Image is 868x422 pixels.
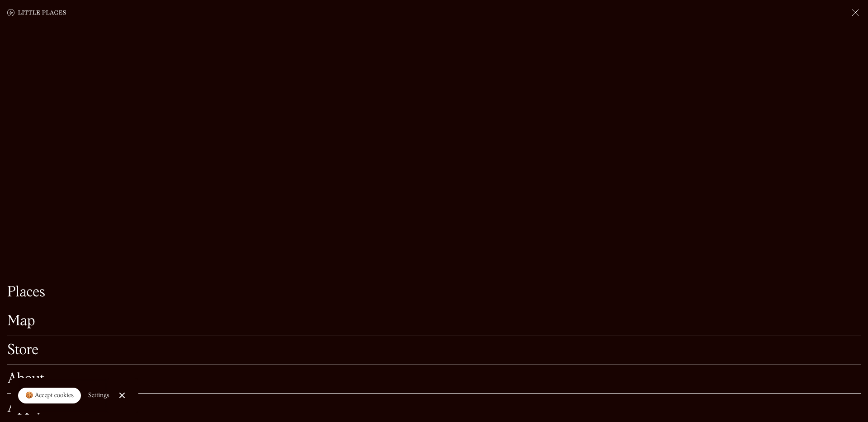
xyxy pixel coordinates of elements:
a: Store [7,343,861,357]
a: 🍪 Accept cookies [18,388,81,404]
div: Settings [88,392,109,399]
a: Settings [88,385,109,406]
a: Places [7,286,861,300]
a: Map [7,314,861,328]
a: About [7,372,861,386]
a: Close Cookie Popup [113,386,131,404]
a: Apply [7,401,861,415]
div: 🍪 Accept cookies [25,391,74,400]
